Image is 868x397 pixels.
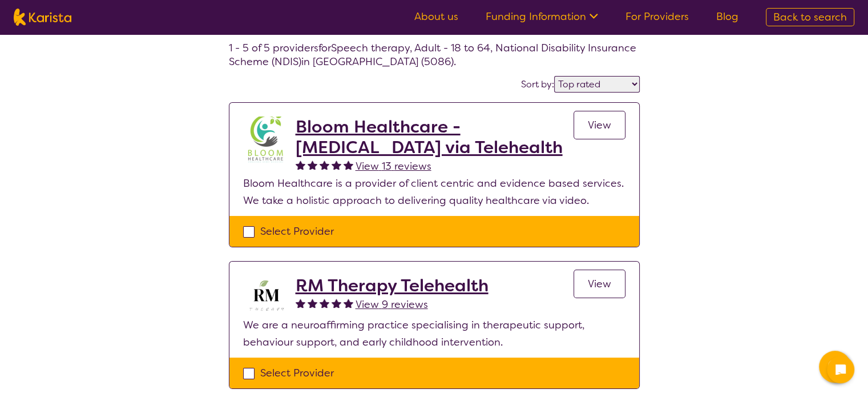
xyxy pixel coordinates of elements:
[521,78,554,90] label: Sort by:
[414,10,458,23] a: About us
[819,351,851,383] button: Channel Menu
[356,296,428,313] a: View 9 reviews
[344,298,353,308] img: fullstar
[320,160,329,170] img: fullstar
[344,160,353,170] img: fullstar
[296,275,488,296] a: RM Therapy Telehealth
[243,175,625,209] p: Bloom Healthcare is a provider of client centric and evidence based services. We take a holistic ...
[588,277,611,291] span: View
[332,298,341,308] img: fullstar
[296,117,574,158] a: Bloom Healthcare - [MEDICAL_DATA] via Telehealth
[588,118,611,132] span: View
[356,298,428,311] span: View 9 reviews
[296,160,305,170] img: fullstar
[574,111,625,139] a: View
[716,10,738,23] a: Blog
[308,298,317,308] img: fullstar
[625,10,689,23] a: For Providers
[574,270,625,298] a: View
[296,298,305,308] img: fullstar
[766,8,854,26] a: Back to search
[320,298,329,308] img: fullstar
[243,316,625,351] p: We are a neuroaffirming practice specialising in therapeutic support, behaviour support, and earl...
[773,10,847,24] span: Back to search
[356,159,431,173] span: View 13 reviews
[332,160,341,170] img: fullstar
[243,275,289,316] img: b3hjthhf71fnbidirs13.png
[14,9,71,26] img: Karista logo
[308,160,317,170] img: fullstar
[486,10,598,23] a: Funding Information
[356,158,431,175] a: View 13 reviews
[243,117,289,162] img: zwiibkx12ktnkwfsqv1p.jpg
